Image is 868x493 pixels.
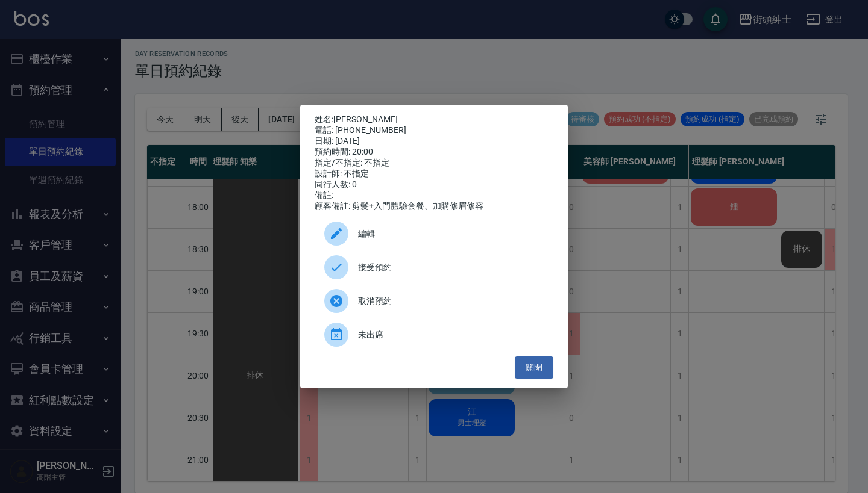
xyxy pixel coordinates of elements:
[315,136,553,147] div: 日期: [DATE]
[315,217,553,250] div: 編輯
[315,147,553,158] div: 預約時間: 20:00
[358,295,544,308] span: 取消預約
[358,228,544,240] span: 編輯
[315,114,553,125] p: 姓名:
[333,114,398,124] a: [PERSON_NAME]
[315,190,553,201] div: 備註:
[315,169,553,179] div: 設計師: 不指定
[315,318,553,352] div: 未出席
[315,158,553,169] div: 指定/不指定: 不指定
[358,261,544,274] span: 接受預約
[515,356,553,379] button: 關閉
[315,284,553,318] div: 取消預約
[315,201,553,212] div: 顧客備註: 剪髮+入門體驗套餐、加購修眉修容
[358,329,544,341] span: 未出席
[315,125,553,136] div: 電話: [PHONE_NUMBER]
[315,250,553,284] div: 接受預約
[315,179,553,190] div: 同行人數: 0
